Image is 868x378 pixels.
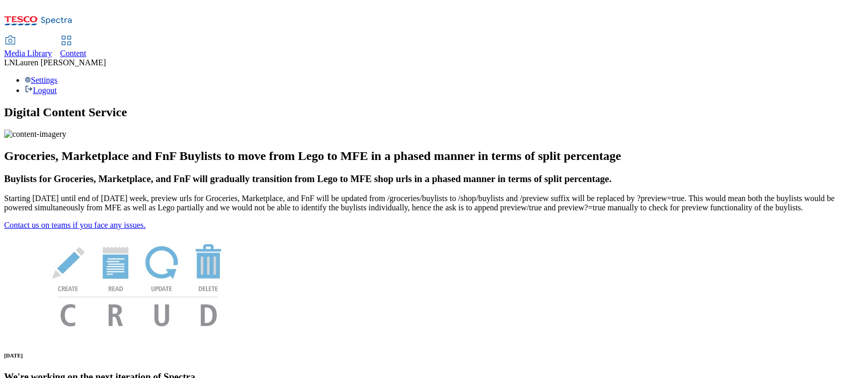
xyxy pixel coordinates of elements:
[4,58,15,67] span: LN
[4,49,52,58] span: Media Library
[4,230,272,337] img: News Image
[4,173,864,185] h3: Buylists for Groceries, Marketplace, and FnF will gradually transition from Lego to MFE shop urls...
[60,49,86,58] span: Content
[25,86,57,95] a: Logout
[4,105,864,119] h1: Digital Content Service
[4,194,864,212] p: Starting [DATE] until end of [DATE] week, preview urls for Groceries, Marketplace, and FnF will b...
[4,37,52,58] a: Media Library
[4,221,146,229] a: Contact us on teams if you face any issues.
[4,149,864,163] h2: Groceries, Marketplace and FnF Buylists to move from Lego to MFE in a phased manner in terms of s...
[4,130,66,139] img: content-imagery
[15,58,106,67] span: Lauren [PERSON_NAME]
[4,352,864,358] h6: [DATE]
[60,37,86,58] a: Content
[25,76,58,84] a: Settings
